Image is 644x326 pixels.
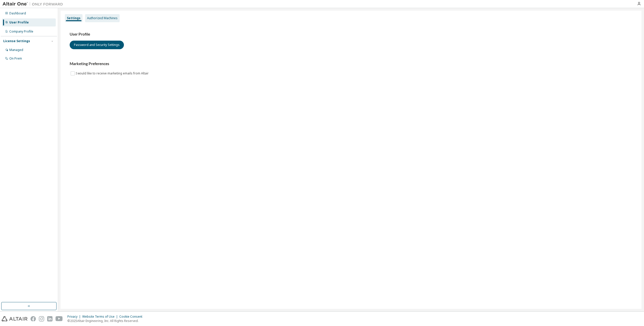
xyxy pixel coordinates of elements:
[67,319,145,323] p: © 2025 Altair Engineering, Inc. All Rights Reserved.
[87,16,118,20] div: Authorized Machines
[9,11,26,15] div: Dashboard
[3,2,66,7] img: Altair One
[67,16,80,20] div: Settings
[9,30,33,34] div: Company Profile
[39,316,44,321] img: instagram.svg
[70,61,632,66] h3: Marketing Preferences
[9,20,29,24] div: User Profile
[2,316,28,321] img: altair_logo.svg
[70,41,124,49] button: Password and Security Settings
[56,316,63,321] img: youtube.svg
[67,315,82,319] div: Privacy
[3,39,30,43] div: License Settings
[119,315,145,319] div: Cookie Consent
[76,70,150,76] label: I would like to receive marketing emails from Altair
[31,316,36,321] img: facebook.svg
[82,315,119,319] div: Website Terms of Use
[9,57,22,61] div: On Prem
[70,32,632,37] h3: User Profile
[9,48,23,52] div: Managed
[47,316,52,321] img: linkedin.svg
